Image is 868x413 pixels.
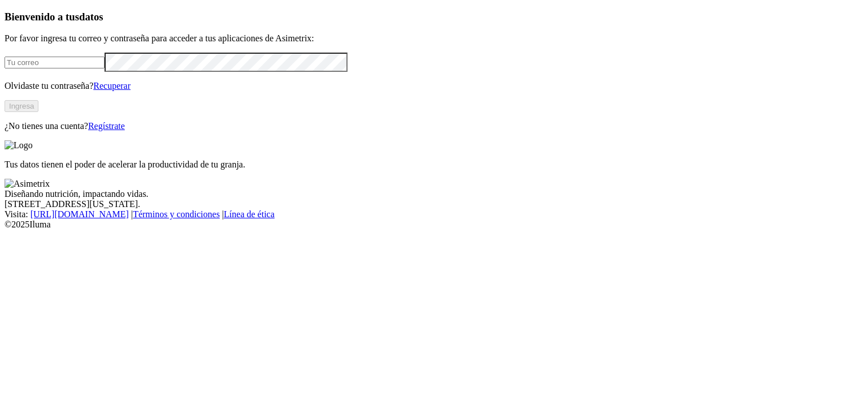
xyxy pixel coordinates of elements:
[5,140,33,150] img: Logo
[5,209,863,220] div: Visita : | |
[5,160,863,170] p: Tus datos tienen el poder de acelerar la productividad de tu granja.
[79,11,103,23] span: datos
[5,81,863,91] p: Olvidaste tu contraseña?
[5,199,863,209] div: [STREET_ADDRESS][US_STATE].
[5,189,863,199] div: Diseñando nutrición, impactando vidas.
[5,11,863,23] h3: Bienvenido a tus
[5,179,50,189] img: Asimetrix
[224,209,275,219] a: Línea de ética
[133,209,220,219] a: Términos y condiciones
[5,220,863,230] div: © 2025 Iluma
[5,121,863,131] p: ¿No tienes una cuenta?
[5,33,863,44] p: Por favor ingresa tu correo y contraseña para acceder a tus aplicaciones de Asimetrix:
[88,121,125,131] a: Regístrate
[5,100,38,112] button: Ingresa
[31,209,129,219] a: [URL][DOMAIN_NAME]
[93,81,131,91] a: Recuperar
[5,57,105,68] input: Tu correo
